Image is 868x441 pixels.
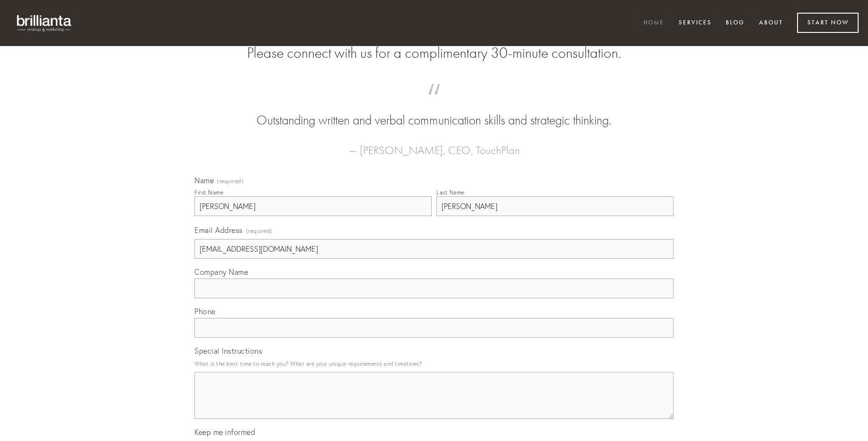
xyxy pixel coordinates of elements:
[753,15,789,31] a: About
[9,9,80,37] img: brillianta - research, strategy, marketing
[194,267,248,277] span: Company Name
[797,13,859,33] a: Start Now
[194,427,255,437] span: Keep me informed
[673,15,718,31] a: Services
[436,189,465,196] div: Last Name
[209,93,659,130] blockquote: Outstanding written and verbal communication skills and strategic thinking.
[194,307,216,316] span: Phone
[637,15,670,31] a: Home
[194,346,262,356] span: Special Instructions
[246,224,272,237] span: (required)
[194,189,223,196] div: First Name
[209,130,659,160] figcaption: — [PERSON_NAME], CEO, TouchPlan
[720,15,751,31] a: Blog
[209,93,659,111] span: “
[194,44,674,62] h2: Please connect with us for a complimentary 30-minute consultation.
[194,176,214,185] span: Name
[194,225,243,235] span: Email Address
[217,178,243,184] span: (required)
[194,357,674,370] p: What is the best time to reach you? What are your unique requirements and timelines?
